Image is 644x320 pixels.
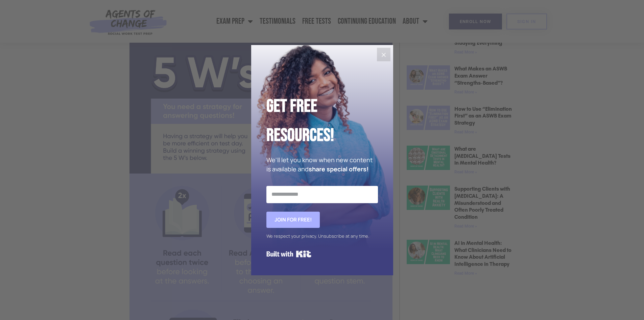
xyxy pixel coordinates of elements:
a: Built with Kit [266,248,311,260]
div: We respect your privacy. Unsubscribe at any time. [266,231,378,241]
button: Close [377,48,390,61]
input: Email Address [266,186,378,203]
p: We'll let you know when new content is available and [266,155,378,174]
button: Join for FREE! [266,212,320,228]
strong: share special offers! [309,165,368,173]
h2: Get Free Resources! [266,92,378,150]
